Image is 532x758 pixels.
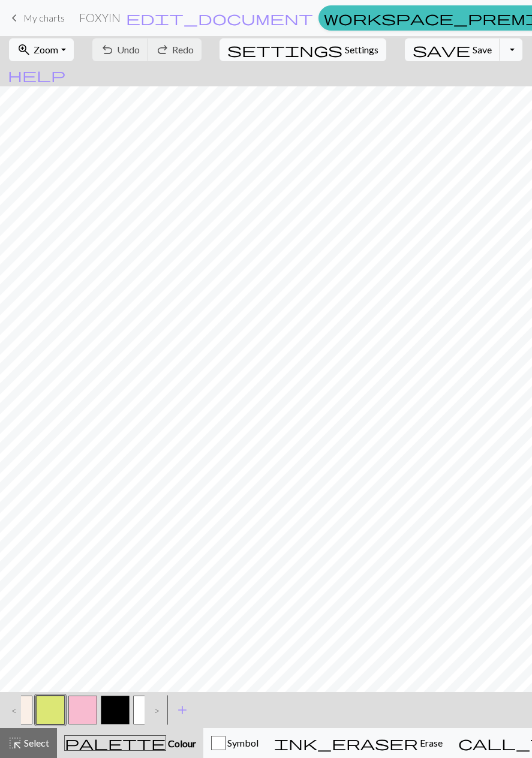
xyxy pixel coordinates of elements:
[405,38,500,61] button: Save
[34,44,58,55] span: Zoom
[274,735,418,751] span: ink_eraser
[7,8,65,28] a: My charts
[227,41,342,58] span: settings
[2,694,21,726] div: <
[418,737,443,748] span: Erase
[220,38,386,61] button: SettingsSettings
[166,738,196,749] span: Colour
[145,694,164,726] div: >
[65,735,166,751] span: palette
[22,737,49,748] span: Select
[8,735,22,751] span: highlight_alt
[8,67,65,83] span: help
[57,728,203,758] button: Colour
[203,728,266,758] button: Symbol
[473,44,492,55] span: Save
[17,41,31,58] span: zoom_in
[79,11,121,25] h2: FOXYIN
[23,12,65,23] span: My charts
[9,38,73,61] button: Zoom
[226,737,259,748] span: Symbol
[7,10,22,26] span: keyboard_arrow_left
[266,728,450,758] button: Erase
[175,702,190,718] span: add
[413,41,470,58] span: save
[126,10,313,26] span: edit_document
[345,43,378,57] span: Settings
[227,43,342,57] i: Settings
